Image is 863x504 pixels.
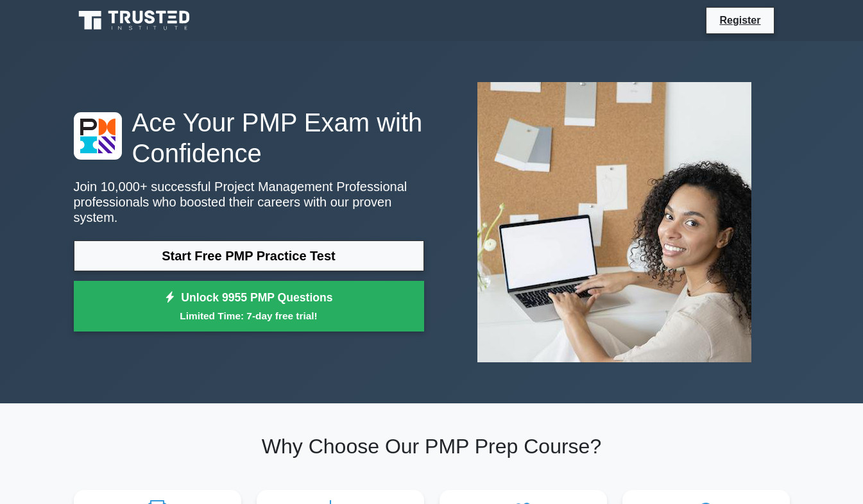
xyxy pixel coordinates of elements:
a: Unlock 9955 PMP QuestionsLimited Time: 7-day free trial! [74,281,424,332]
h2: Why Choose Our PMP Prep Course? [74,434,790,458]
small: Limited Time: 7-day free trial! [90,308,408,323]
a: Start Free PMP Practice Test [74,240,424,271]
a: Register [712,12,768,28]
p: Join 10,000+ successful Project Management Professional professionals who boosted their careers w... [74,179,424,225]
h1: Ace Your PMP Exam with Confidence [74,107,424,169]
